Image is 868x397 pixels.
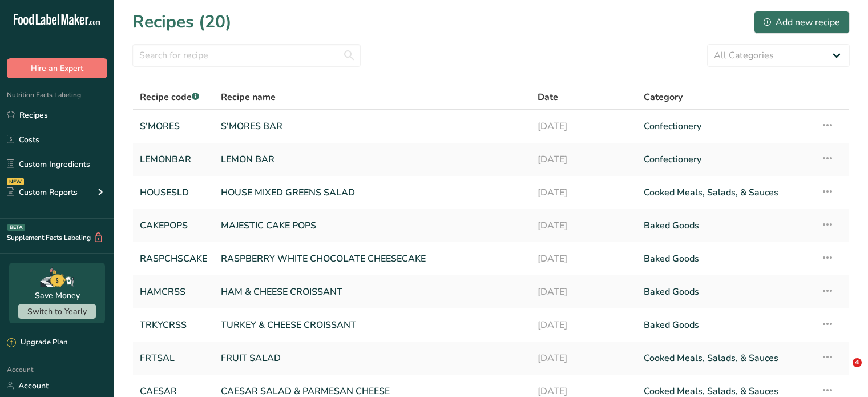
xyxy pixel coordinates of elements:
[7,178,24,185] div: NEW
[538,247,630,271] a: [DATE]
[221,147,524,171] a: LEMON BAR
[140,346,207,370] a: FRTSAL
[538,90,558,104] span: Date
[538,181,630,204] a: [DATE]
[538,346,630,370] a: [DATE]
[221,346,524,370] a: FRUIT SALAD
[538,214,630,238] a: [DATE]
[221,280,524,304] a: HAM & CHEESE CROISSANT
[538,280,630,304] a: [DATE]
[140,247,207,271] a: RASPCHSCAKE
[221,114,524,138] a: S'MORES BAR
[140,181,207,204] a: HOUSESLD
[18,304,96,319] button: Switch to Yearly
[853,358,862,367] span: 4
[7,58,107,78] button: Hire an Expert
[538,147,630,171] a: [DATE]
[221,313,524,337] a: TURKEY & CHEESE CROISSANT
[644,247,807,271] a: Baked Goods
[644,181,807,204] a: Cooked Meals, Salads, & Sauces
[221,214,524,238] a: MAJESTIC CAKE POPS
[764,15,840,29] div: Add new recipe
[644,313,807,337] a: Baked Goods
[140,114,207,138] a: S'MORES
[35,290,80,302] div: Save Money
[221,90,276,104] span: Recipe name
[27,306,87,317] span: Switch to Yearly
[140,280,207,304] a: HAMCRSS
[140,214,207,238] a: CAKEPOPS
[221,181,524,204] a: HOUSE MIXED GREENS SALAD
[644,147,807,171] a: Confectionery
[754,11,850,34] button: Add new recipe
[140,147,207,171] a: LEMONBAR
[132,44,361,67] input: Search for recipe
[7,186,78,198] div: Custom Reports
[644,346,807,370] a: Cooked Meals, Salads, & Sauces
[829,358,857,386] iframe: Intercom live chat
[538,114,630,138] a: [DATE]
[7,337,67,348] div: Upgrade Plan
[7,224,25,231] div: BETA
[644,280,807,304] a: Baked Goods
[140,313,207,337] a: TRKYCRSS
[644,114,807,138] a: Confectionery
[221,247,524,271] a: RASPBERRY WHITE CHOCOLATE CHEESECAKE
[140,91,199,103] span: Recipe code
[644,214,807,238] a: Baked Goods
[644,90,683,104] span: Category
[132,9,232,35] h1: Recipes (20)
[538,313,630,337] a: [DATE]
